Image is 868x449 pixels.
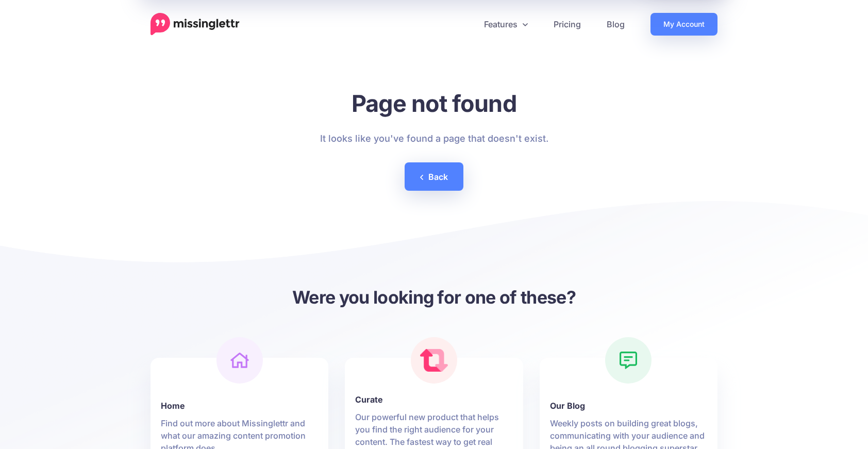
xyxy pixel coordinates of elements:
[405,162,463,191] a: Back
[320,89,548,118] h1: Page not found
[650,13,717,36] a: My Account
[320,130,548,147] p: It looks like you've found a page that doesn't exist.
[550,400,707,412] b: Our Blog
[471,13,541,36] a: Features
[594,13,638,36] a: Blog
[541,13,594,36] a: Pricing
[420,349,448,372] img: curate.png
[355,393,512,406] b: Curate
[161,400,318,412] b: Home
[151,286,717,309] h3: Were you looking for one of these?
